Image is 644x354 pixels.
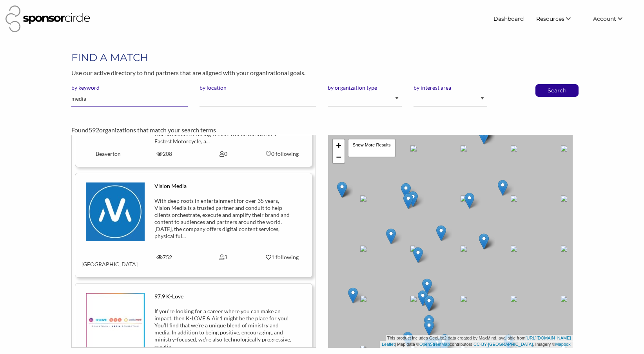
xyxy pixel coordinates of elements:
input: Please enter one or more keywords [71,91,188,107]
a: OpenStreetMap [419,342,450,347]
button: Search [544,85,570,96]
img: Sponsor Circle Logo [5,5,90,32]
div: Found organizations that match your search terms [71,125,572,135]
a: Dashboard [487,12,530,26]
div: 208 [135,150,194,157]
div: [GEOGRAPHIC_DATA] [76,254,135,268]
label: by interest area [414,84,487,91]
div: If you're looking for a career where you can make an impact, then K-LOVE & Air1 might be the plac... [154,308,292,350]
a: Vision Media With deep roots in entertainment for over 35 years, Vision Media is a trusted partne... [82,182,306,268]
a: Zoom in [333,139,345,151]
a: Zoom out [333,151,345,163]
div: 0 [194,150,253,157]
a: Leaflet [382,342,395,347]
img: prdxg3k2piiqhzib54i4 [86,293,145,352]
div: With deep roots in entertainment for over 35 years, Vision Media is a trusted partner and conduit... [154,197,292,240]
a: Mapbox [555,342,571,347]
div: Show More Results [348,139,396,157]
span: Resources [536,15,564,22]
a: CC-BY-[GEOGRAPHIC_DATA] [473,342,533,347]
div: 97.9 K-Love [154,293,292,300]
label: by organization type [328,84,401,91]
p: Use our active directory to find partners that are aligned with your organizational goals. [71,68,572,78]
div: Vision Media [154,182,292,190]
div: | Map data © contributors, , Imagery © [380,341,573,348]
span: 592 [89,126,99,134]
li: Resources [530,12,587,26]
label: by keyword [71,84,188,91]
span: Account [593,15,616,22]
div: 0 following [259,150,306,157]
div: 1 following [259,254,306,261]
div: 752 [135,254,194,261]
a: [URL][DOMAIN_NAME] [526,336,571,340]
img: tw9vzugbyiyxgzjxgysy [86,182,145,241]
div: This product includes GeoLite2 data created by MaxMind, available from [386,335,573,341]
div: Beaverton [76,150,135,157]
li: Account [587,12,639,26]
label: by location [200,84,316,91]
div: 3 [194,254,253,261]
h1: FIND A MATCH [71,51,572,65]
